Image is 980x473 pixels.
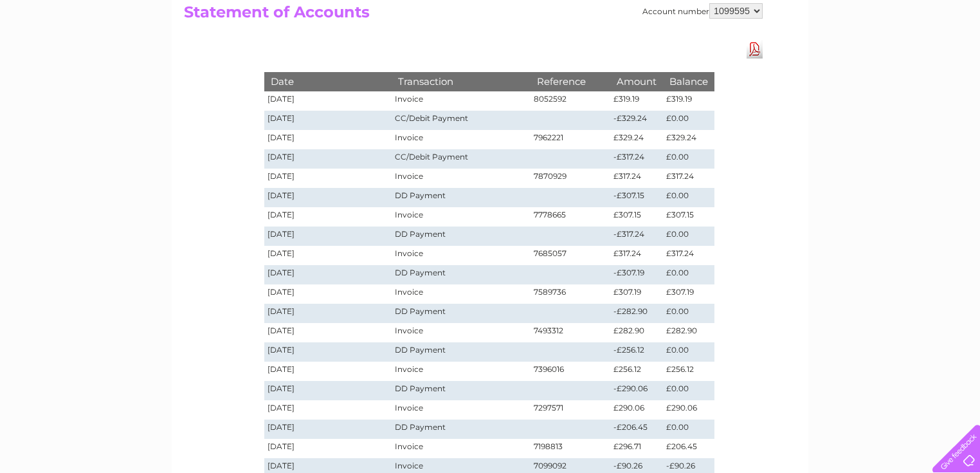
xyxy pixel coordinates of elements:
[610,284,663,304] td: £307.19
[264,439,392,458] td: [DATE]
[531,246,610,265] td: 7685057
[264,420,392,439] td: [DATE]
[392,265,531,284] td: DD Payment
[663,227,714,246] td: £0.00
[642,3,763,19] div: Account number
[34,33,100,73] img: logo.png
[392,362,531,381] td: Invoice
[663,130,714,149] td: £329.24
[264,400,392,420] td: [DATE]
[531,130,610,149] td: 7962221
[531,207,610,227] td: 7778665
[663,439,714,458] td: £206.45
[392,284,531,304] td: Invoice
[392,323,531,342] td: Invoice
[531,439,610,458] td: 7198813
[738,6,826,23] a: 0333 014 3131
[264,72,392,91] th: Date
[610,400,663,420] td: £290.06
[392,439,531,458] td: Invoice
[264,149,392,169] td: [DATE]
[184,3,763,28] h2: Statement of Accounts
[663,72,714,91] th: Balance
[747,40,763,59] a: Download Pdf
[531,323,610,342] td: 7493312
[264,381,392,400] td: [DATE]
[392,381,531,400] td: DD Payment
[392,149,531,169] td: CC/Debit Payment
[531,400,610,420] td: 7297571
[610,188,663,207] td: -£307.15
[264,169,392,188] td: [DATE]
[264,342,392,362] td: [DATE]
[264,304,392,323] td: [DATE]
[663,188,714,207] td: £0.00
[610,227,663,246] td: -£317.24
[663,91,714,111] td: £319.19
[392,342,531,362] td: DD Payment
[187,7,795,62] div: Clear Business is a trading name of Verastar Limited (registered in [GEOGRAPHIC_DATA] No. 3667643...
[264,130,392,149] td: [DATE]
[663,265,714,284] td: £0.00
[531,169,610,188] td: 7870929
[392,91,531,111] td: Invoice
[264,323,392,342] td: [DATE]
[610,149,663,169] td: -£317.24
[938,55,968,64] a: Log out
[610,323,663,342] td: £282.90
[392,111,531,130] td: CC/Debit Payment
[392,246,531,265] td: Invoice
[610,304,663,323] td: -£282.90
[264,111,392,130] td: [DATE]
[663,420,714,439] td: £0.00
[663,284,714,304] td: £307.19
[610,342,663,362] td: -£256.12
[610,207,663,227] td: £307.15
[610,169,663,188] td: £317.24
[392,130,531,149] td: Invoice
[531,362,610,381] td: 7396016
[392,169,531,188] td: Invoice
[610,111,663,130] td: -£329.24
[868,55,887,64] a: Blog
[610,265,663,284] td: -£307.19
[894,55,926,64] a: Contact
[264,265,392,284] td: [DATE]
[610,130,663,149] td: £329.24
[610,91,663,111] td: £319.19
[264,207,392,227] td: [DATE]
[392,207,531,227] td: Invoice
[264,362,392,381] td: [DATE]
[531,72,610,91] th: Reference
[663,111,714,130] td: £0.00
[610,439,663,458] td: £296.71
[663,362,714,381] td: £256.12
[663,207,714,227] td: £307.15
[392,72,531,91] th: Transaction
[531,284,610,304] td: 7589736
[663,400,714,420] td: £290.06
[663,169,714,188] td: £317.24
[610,420,663,439] td: -£206.45
[663,304,714,323] td: £0.00
[663,149,714,169] td: £0.00
[610,246,663,265] td: £317.24
[663,323,714,342] td: £282.90
[264,91,392,111] td: [DATE]
[663,342,714,362] td: £0.00
[822,55,860,64] a: Telecoms
[610,381,663,400] td: -£290.06
[610,72,663,91] th: Amount
[610,362,663,381] td: £256.12
[392,188,531,207] td: DD Payment
[786,55,814,64] a: Energy
[264,227,392,246] td: [DATE]
[392,227,531,246] td: DD Payment
[264,188,392,207] td: [DATE]
[754,55,778,64] a: Water
[264,246,392,265] td: [DATE]
[663,381,714,400] td: £0.00
[531,91,610,111] td: 8052592
[392,400,531,420] td: Invoice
